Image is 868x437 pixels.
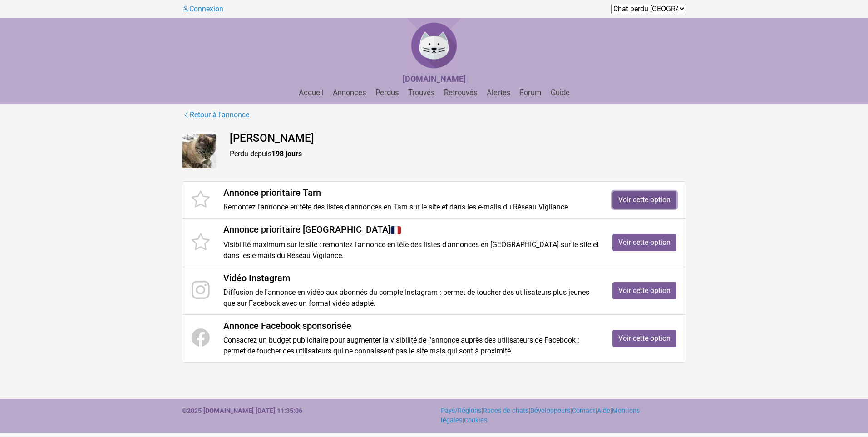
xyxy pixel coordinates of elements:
strong: [DOMAIN_NAME] [403,74,466,84]
p: Diffusion de l'annonce en vidéo aux abonnés du compte Instagram : permet de toucher des utilisate... [223,287,599,309]
h4: Vidéo Instagram [223,273,599,283]
a: Trouvés [404,89,439,97]
strong: 198 jours [271,149,302,158]
h4: Annonce prioritaire Tarn [223,187,599,198]
h4: [PERSON_NAME] [230,132,686,145]
a: Guide [547,89,573,97]
a: Pays/Régions [441,407,481,415]
a: Perdus [372,89,403,97]
a: [DOMAIN_NAME] [403,75,466,84]
a: Développeurs [530,407,570,415]
p: Remontez l'annonce en tête des listes d'annonces en Tarn sur le site et dans les e-mails du Résea... [223,202,599,213]
a: Retrouvés [440,89,481,97]
a: Connexion [182,5,223,13]
a: Accueil [295,89,327,97]
a: Races de chats [483,407,528,415]
a: Retour à l'annonce [182,109,250,121]
p: Consacrez un budget publicitaire pour augmenter la visibilité de l'annonce auprès des utilisateur... [223,335,599,357]
img: France [390,225,401,236]
p: Perdu depuis [230,149,686,159]
a: Voir cette option [612,330,676,347]
a: Annonces [329,89,370,97]
a: Alertes [483,89,514,97]
p: Visibilité maximum sur le site : remontez l'annonce en tête des listes d'annonces en [GEOGRAPHIC_... [223,239,599,261]
a: Contact [572,407,595,415]
a: Cookies [464,417,487,424]
a: Aide [597,407,610,415]
a: Forum [516,89,545,97]
h4: Annonce prioritaire [GEOGRAPHIC_DATA] [223,224,599,236]
strong: ©2025 [DOMAIN_NAME] [DATE] 11:35:06 [182,407,302,415]
img: Chat Perdu France [407,18,461,73]
div: | | | | | | [434,406,693,426]
h4: Annonce Facebook sponsorisée [223,320,599,331]
a: Voir cette option [612,282,676,299]
a: Voir cette option [612,191,676,209]
a: Voir cette option [612,234,676,251]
